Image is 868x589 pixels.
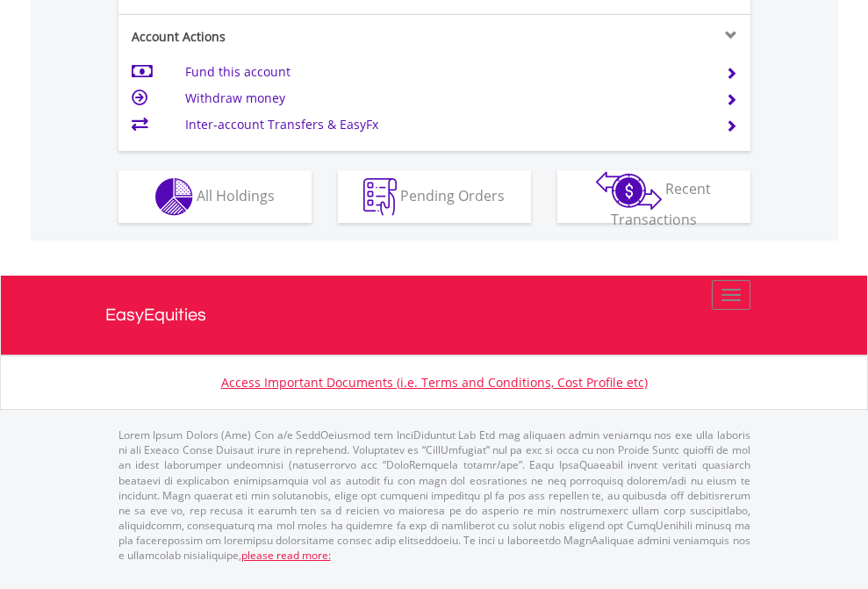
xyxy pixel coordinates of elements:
[105,276,764,355] a: EasyEquities
[400,185,505,205] span: Pending Orders
[185,59,704,85] td: Fund this account
[241,548,331,563] a: please read more:
[557,170,750,223] button: Recent Transactions
[363,178,397,216] img: pending_instructions-wht.png
[197,185,275,205] span: All Holdings
[596,171,662,210] img: transactions-zar-wht.png
[118,28,434,46] div: Account Actions
[185,111,704,138] td: Inter-account Transfers & EasyFx
[155,178,193,216] img: holdings-wht.png
[118,427,750,563] p: Lorem Ipsum Dolors (Ame) Con a/e SeddOeiusmod tem InciDiduntut Lab Etd mag aliquaen admin veniamq...
[118,170,312,223] button: All Holdings
[185,85,704,111] td: Withdraw money
[338,170,531,223] button: Pending Orders
[221,374,648,391] a: Access Important Documents (i.e. Terms and Conditions, Cost Profile etc)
